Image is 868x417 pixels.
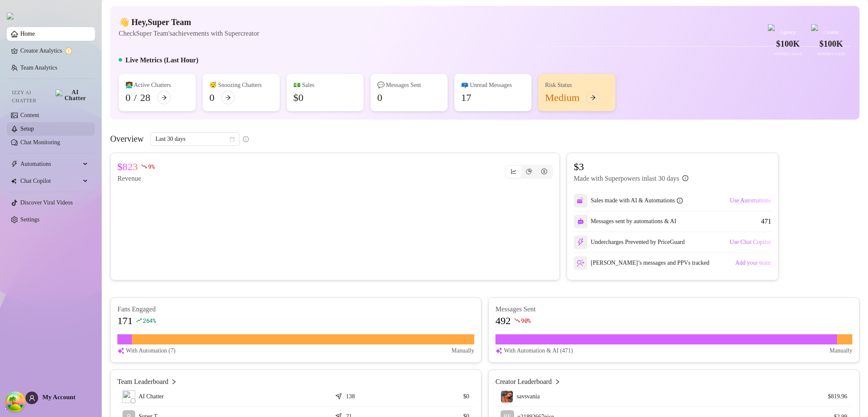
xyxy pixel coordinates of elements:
article: Creator Leaderboard [495,377,552,387]
span: user [29,395,35,401]
div: 📪 Unread Messages [461,81,525,90]
img: AI Chatter [56,90,88,101]
img: svg%3e [495,346,502,355]
span: dollar-circle [541,168,547,174]
article: With Automation & AI (471) [504,346,573,355]
a: Setup [20,126,34,132]
span: info-circle [243,136,249,142]
div: 😴 Snoozing Chatters [209,81,273,90]
span: build [4,405,10,411]
div: [PERSON_NAME]’s messages and PPVs tracked [574,256,709,270]
span: fall [514,317,520,323]
img: logo.svg [7,13,14,20]
img: Chat Copilot [11,178,17,184]
article: $819.96 [809,392,847,401]
div: Messages sent by automations & AI [574,215,676,228]
div: 💬 Messages Sent [377,81,441,90]
div: 0 [209,91,214,104]
div: Undercharges Prevented by PriceGuard [574,235,685,249]
article: Messages Sent [495,305,852,314]
div: Sales made with AI & Automations [591,196,683,205]
span: Automations [20,157,81,171]
span: arrow-right [590,95,596,101]
span: rise [136,317,142,323]
div: Agency [768,28,808,36]
span: savsvania [517,393,540,400]
a: Creator Analytics exclamation-circle [20,44,88,58]
a: Settings [20,216,39,223]
button: Add your team [735,256,771,270]
div: 0 [125,91,131,104]
article: Revenue [117,174,154,184]
div: Monthly Sales [811,52,851,57]
span: right [554,377,560,387]
span: info-circle [677,198,683,204]
a: Team Analytics [20,64,57,71]
img: izzy-ai-chatter-avatar.svg [122,390,135,403]
article: Team Leaderboard [117,377,168,387]
div: $100K [811,37,851,50]
span: My Account [42,394,75,400]
div: Risk Status [545,81,609,90]
img: svg%3e [577,238,584,246]
span: info-circle [682,175,688,181]
button: Use Automations [729,194,771,207]
span: right [171,377,177,387]
a: Chat Monitoring [20,139,60,146]
article: 171 [117,314,133,327]
span: 90 % [521,316,531,325]
span: send [335,391,344,400]
span: Last 30 days [156,133,234,146]
span: fall [141,163,147,169]
span: line-chart [511,168,517,174]
a: Discover Viral Videos [20,199,73,206]
img: svg%3e [577,218,584,225]
article: Made with Superpowers in last 30 days [574,174,679,184]
img: purple-badge.svg [811,24,818,31]
span: arrow-right [225,95,231,101]
div: 28 [140,91,150,104]
article: Manually [451,346,474,355]
span: Chat Copilot [20,174,81,188]
article: $3 [574,160,688,174]
h4: 👋 Hey, Super Team [119,16,259,28]
div: Monthly Sales [768,52,808,57]
span: AI Chatter [139,392,164,401]
span: arrow-right [161,95,167,101]
article: With Automation (7) [126,346,175,355]
div: 👩‍💻 Active Chatters [125,81,189,90]
article: $0 [408,392,469,401]
span: 264 % [143,316,156,325]
span: Use Chat Copilot [730,239,771,246]
span: 9 % [148,162,154,171]
img: savsvania [501,391,513,403]
span: Use Automations [730,197,771,204]
article: $823 [117,160,138,174]
img: svg%3e [577,259,584,267]
button: Use Chat Copilot [729,235,771,249]
article: Fans Engaged [117,305,474,314]
h5: Live Metrics (Last Hour) [125,55,198,65]
article: Overview [110,132,144,145]
div: segmented control [505,165,553,179]
span: Add your team [735,260,771,266]
div: $100K [768,37,808,50]
div: 💵 Sales [293,81,357,90]
span: Izzy AI Chatter [12,89,52,105]
div: $0 [293,91,303,104]
article: Manually [829,346,852,355]
span: thunderbolt [11,161,18,168]
article: 138 [346,392,355,401]
a: Content [20,112,39,118]
div: 17 [461,91,471,104]
span: calendar [230,137,235,142]
img: svg%3e [577,197,584,204]
img: svg%3e [117,346,124,355]
div: 471 [761,216,771,227]
button: Open Tanstack query devtools [7,393,24,410]
div: 0 [377,91,382,104]
img: gold-badge.svg [768,24,775,31]
span: pie-chart [526,168,532,174]
a: Home [20,31,35,37]
article: 492 [495,314,511,327]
